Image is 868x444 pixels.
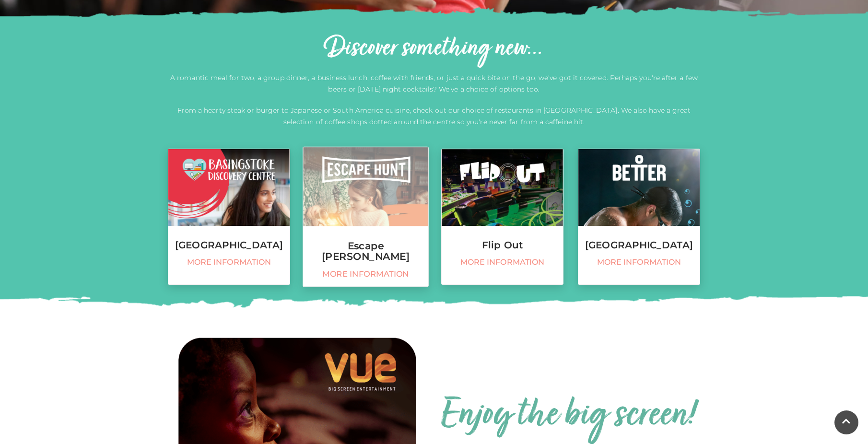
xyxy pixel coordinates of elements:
[168,72,700,95] p: A romantic meal for two, a group dinner, a business lunch, coffee with friends, or just a quick b...
[168,240,290,250] h3: [GEOGRAPHIC_DATA]
[168,105,700,128] p: From a hearty steak or burger to Japanese or South America cuisine, check out our choice of resta...
[168,34,700,64] h2: Discover something new...
[446,257,558,267] span: More information
[303,147,428,226] img: Escape Hunt, Festival Place, Basingstoke
[303,241,428,261] h3: Escape [PERSON_NAME]
[442,240,563,250] h3: Flip Out
[578,240,700,250] h3: [GEOGRAPHIC_DATA]
[441,393,696,439] h2: Enjoy the big screen!
[173,257,285,267] span: More information
[583,257,695,267] span: More information
[308,269,423,279] span: More information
